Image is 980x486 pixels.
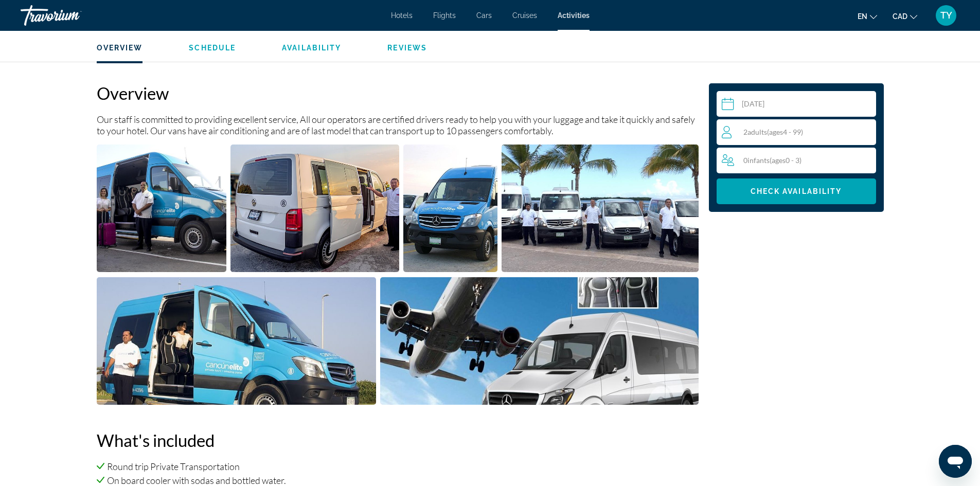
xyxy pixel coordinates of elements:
span: Schedule [189,44,236,52]
span: ( 0 - 3) [770,156,801,165]
button: Open full-screen image slider [97,277,377,405]
button: Travelers: 2 adults, 0 children [717,119,876,173]
span: TY [940,10,952,21]
li: On board cooler with sodas and bottled water. [97,475,699,486]
li: Round trip Private Transportation [97,461,699,472]
span: Availability [282,44,341,52]
a: Activities [558,11,590,20]
a: Cars [476,11,492,20]
a: Flights [433,11,456,20]
button: Schedule [189,43,236,52]
span: CAD [893,12,907,21]
span: Adults [747,128,767,136]
h2: What's included [97,430,699,451]
span: Overview [97,44,143,52]
iframe: Button to launch messaging window [939,445,972,478]
button: Change language [858,9,877,24]
span: ages [772,156,786,165]
span: ( 4 - 99) [767,128,803,136]
a: Hotels [391,11,413,20]
button: Change currency [893,9,917,24]
p: Our staff is committed to providing excellent service, All our operators are certified drivers re... [97,114,699,136]
span: 0 [743,156,801,165]
a: Travorium [21,2,123,29]
span: en [858,12,867,21]
button: Open full-screen image slider [230,144,399,273]
span: Infants [747,156,770,165]
span: 2 [743,128,803,136]
span: Reviews [387,44,427,52]
button: Open full-screen image slider [502,144,699,273]
button: Open full-screen image slider [97,144,227,273]
button: Availability [282,43,341,52]
span: ages [769,128,783,136]
button: Overview [97,43,143,52]
button: Open full-screen image slider [380,277,699,405]
a: Cruises [512,11,537,20]
button: Open full-screen image slider [403,144,497,273]
button: Reviews [387,43,427,52]
button: User Menu [933,5,959,26]
button: Check Availability [717,178,876,204]
h2: Overview [97,83,699,103]
span: Check Availability [751,187,842,195]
